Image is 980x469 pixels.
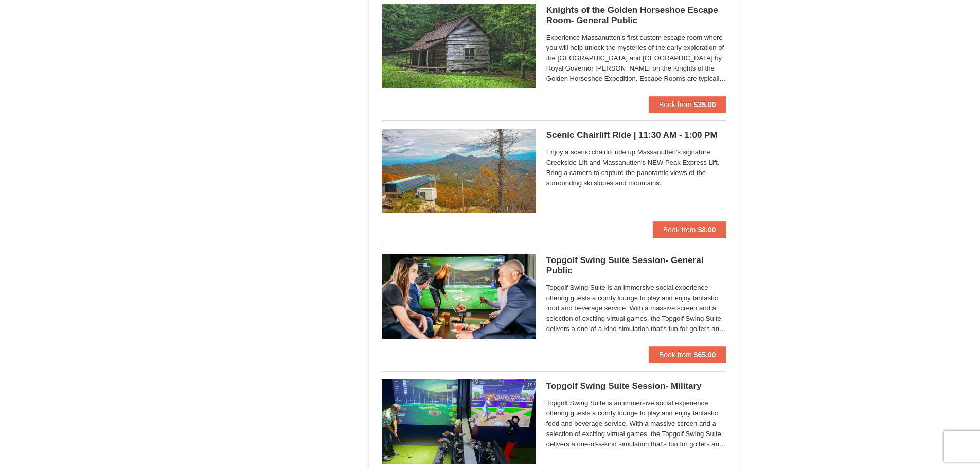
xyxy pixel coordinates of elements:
img: 19664770-40-fe46a84b.jpg [382,379,536,464]
button: Book from $8.00 [653,221,726,238]
span: Book from [659,100,692,109]
span: Book from [663,225,696,234]
span: Book from [659,351,692,359]
button: Book from $65.00 [649,346,726,363]
button: Book from $35.00 [649,96,726,113]
h5: Scenic Chairlift Ride | 11:30 AM - 1:00 PM [546,130,726,141]
strong: $8.00 [698,225,716,234]
span: Experience Massanutten’s first custom escape room where you will help unlock the mysteries of the... [546,32,726,84]
strong: $65.00 [694,351,716,359]
span: Topgolf Swing Suite is an immersive social experience offering guests a comfy lounge to play and ... [546,283,726,334]
span: Enjoy a scenic chairlift ride up Massanutten’s signature Creekside Lift and Massanutten's NEW Pea... [546,147,726,188]
img: 6619913-491-e8ed24e0.jpg [382,4,536,88]
h5: Knights of the Golden Horseshoe Escape Room- General Public [546,5,726,26]
span: Topgolf Swing Suite is an immersive social experience offering guests a comfy lounge to play and ... [546,398,726,449]
img: 24896431-13-a88f1aaf.jpg [382,129,536,213]
h5: Topgolf Swing Suite Session- Military [546,381,726,391]
strong: $35.00 [694,100,716,109]
img: 19664770-17-d333e4c3.jpg [382,254,536,338]
h5: Topgolf Swing Suite Session- General Public [546,255,726,276]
